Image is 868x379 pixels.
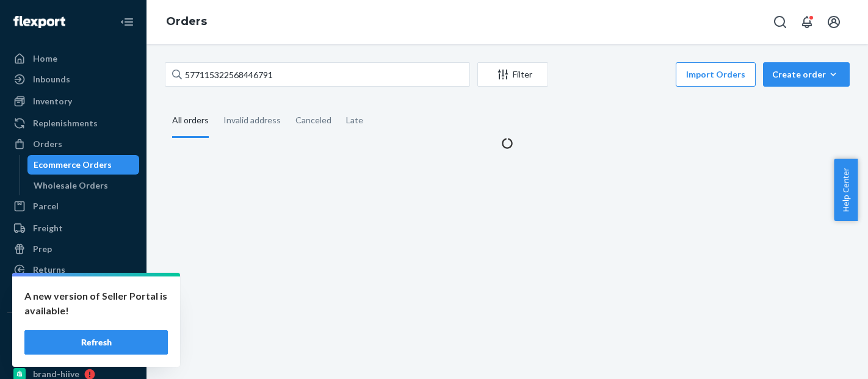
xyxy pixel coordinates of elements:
[33,264,65,276] div: Returns
[478,68,548,81] div: Filter
[33,73,70,85] div: Inbounds
[223,104,281,136] div: Invalid address
[172,104,209,138] div: All orders
[24,289,168,318] p: A new version of Seller Portal is available!
[768,10,792,34] button: Open Search Box
[834,159,858,221] button: Help Center
[7,114,139,133] a: Replenishments
[33,95,72,107] div: Inventory
[7,218,139,238] a: Freight
[7,282,139,301] a: Reporting
[7,49,139,68] a: Home
[7,92,139,111] a: Inventory
[7,134,139,154] a: Orders
[822,10,846,34] button: Open account menu
[165,62,470,87] input: Search orders
[34,179,108,192] div: Wholesale Orders
[295,104,331,136] div: Canceled
[33,200,59,212] div: Parcel
[156,4,217,40] ol: breadcrumbs
[7,260,139,280] a: Returns
[115,10,139,34] button: Close Navigation
[33,52,57,65] div: Home
[27,155,140,175] a: Ecommerce Orders
[166,15,207,28] a: Orders
[33,138,62,150] div: Orders
[7,344,139,363] a: boldify-gma
[33,243,52,255] div: Prep
[795,10,819,34] button: Open notifications
[24,330,168,355] button: Refresh
[7,70,139,89] a: Inbounds
[676,62,756,87] button: Import Orders
[34,159,112,171] div: Ecommerce Orders
[7,197,139,216] a: Parcel
[7,239,139,259] a: Prep
[33,222,63,234] div: Freight
[27,176,140,195] a: Wholesale Orders
[33,117,98,129] div: Replenishments
[7,323,139,342] button: Integrations
[346,104,363,136] div: Late
[772,68,841,81] div: Create order
[13,16,65,28] img: Flexport logo
[477,62,548,87] button: Filter
[763,62,850,87] button: Create order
